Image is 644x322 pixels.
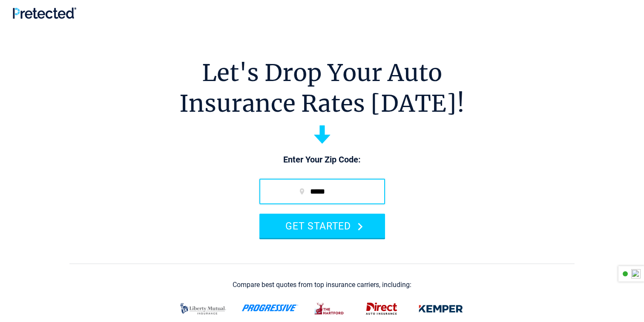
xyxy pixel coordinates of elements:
[413,298,469,320] img: kemper
[179,58,465,119] h1: Let's Drop Your Auto Insurance Rates [DATE]!
[309,298,351,320] img: thehartford
[251,154,394,166] p: Enter Your Zip Code:
[175,298,231,320] img: liberty
[361,298,402,320] img: direct
[259,179,385,204] input: zip code
[259,214,385,238] button: GET STARTED
[233,281,411,289] div: Compare best quotes from top insurance carriers, including:
[241,305,299,311] img: progressive
[13,7,76,19] img: Pretected Logo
